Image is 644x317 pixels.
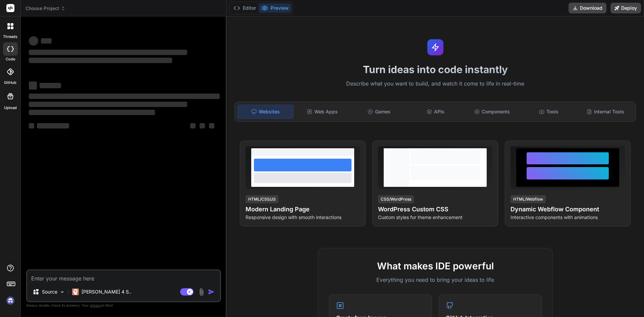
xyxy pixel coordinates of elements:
span: ‌ [190,123,196,128]
p: [PERSON_NAME] 4 S.. [82,288,131,295]
span: ‌ [41,38,52,44]
p: Source [42,288,57,295]
div: Websites [237,105,293,119]
span: ‌ [29,123,34,128]
span: ‌ [29,36,38,46]
button: Download [569,3,606,13]
span: ‌ [29,58,172,63]
div: CSS/WordPress [378,195,414,203]
img: Claude 4 Sonnet [72,288,79,295]
div: HTML/CSS/JS [246,195,278,203]
span: privacy [90,303,102,307]
p: Always double-check its answers. Your in Bind [26,302,221,309]
div: HTML/Webflow [511,195,546,203]
button: Editor [231,3,259,13]
span: ‌ [29,50,187,55]
span: ‌ [37,123,69,128]
span: ‌ [29,82,37,90]
p: Everything you need to bring your ideas to life [329,276,542,284]
img: icon [208,288,215,295]
p: Responsive design with smooth interactions [246,214,360,221]
div: Components [465,105,520,119]
span: Choose Project [25,5,65,12]
div: APIs [408,105,463,119]
img: signin [5,295,16,306]
div: Web Apps [295,105,350,119]
div: Tools [521,105,577,119]
h4: Dynamic Webflow Component [511,205,625,214]
span: ‌ [29,94,220,99]
label: Upload [4,105,17,111]
h4: WordPress Custom CSS [378,205,492,214]
label: threads [3,34,17,40]
span: ‌ [29,110,155,115]
p: Interactive components with animations [511,214,625,221]
div: Internal Tools [578,105,633,119]
h4: Modern Landing Page [246,205,360,214]
p: Describe what you want to build, and watch it come to life in real-time [230,80,640,88]
p: Custom styles for theme enhancement [378,214,492,221]
label: code [6,56,15,62]
button: Deploy [610,3,641,13]
label: GitHub [4,80,16,86]
span: ‌ [40,83,61,88]
h2: What makes IDE powerful [329,259,542,273]
span: ‌ [200,123,205,128]
img: Pick Models [59,289,65,295]
span: ‌ [209,123,214,128]
div: Games [352,105,407,119]
span: ‌ [29,102,187,107]
h1: Turn ideas into code instantly [230,63,640,75]
img: attachment [198,288,205,296]
button: Preview [259,3,291,13]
